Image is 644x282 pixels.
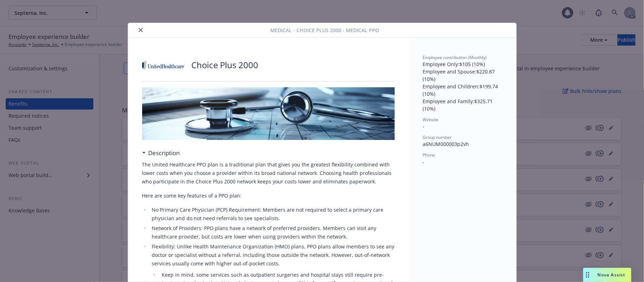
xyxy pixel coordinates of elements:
[142,87,395,140] img: banner
[142,148,180,158] div: Description
[142,160,395,186] p: The United Healthcare PPO plan is a traditional plan that gives you the greatest flexibility comb...
[423,117,439,123] span: Website
[149,148,180,158] h3: Description
[598,272,626,278] span: Nova Assist
[583,268,592,282] div: Drag to move
[583,268,631,282] button: Nova Assist
[423,83,502,98] p: Employee and Children : $199.74 (10%)
[423,123,502,130] p: -
[423,54,487,60] span: Employee contribution (Monthly)
[423,134,452,140] span: Group number
[423,68,502,83] p: Employee and Spouse : $220.87 (10%)
[271,27,379,34] span: Medical - Choice Plus 2000 - Medical PPO
[137,26,145,34] button: close
[423,152,435,158] span: Phone
[150,206,395,223] li: No Primary Care Physician (PCP) Requirement: Members are not required to select a primary care ph...
[423,140,502,148] p: a6NUM000003p2vh
[192,59,259,71] p: Choice Plus 2000
[142,192,395,200] p: Here are some key features of a PPO plan:
[423,98,502,112] p: Employee and Family : $325.71 (10%)
[423,60,502,68] p: Employee Only : $105 (10%)
[150,224,395,241] li: Network of Providers: PPO plans have a network of preferred providers. Members can visit any heal...
[142,54,185,76] img: United Healthcare Insurance Company
[423,158,502,166] p: -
